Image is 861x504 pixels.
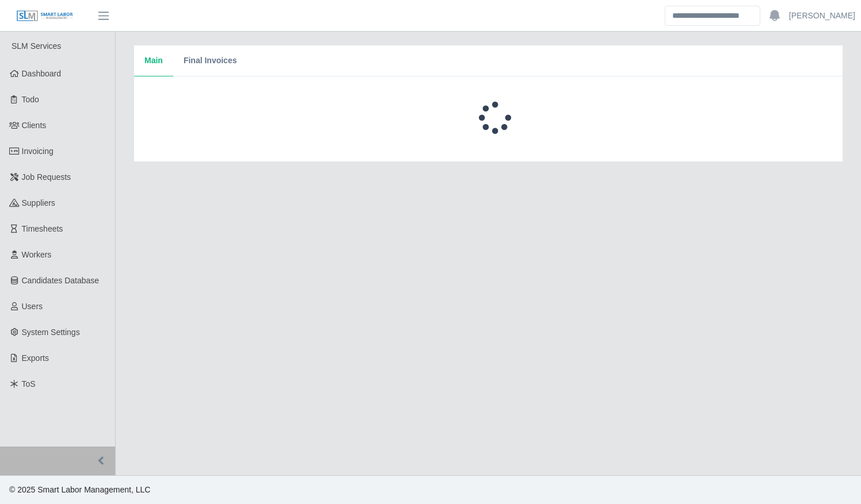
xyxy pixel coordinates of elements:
[789,10,855,22] a: [PERSON_NAME]
[22,121,47,130] span: Clients
[22,224,63,233] span: Timesheets
[173,45,247,76] button: Final Invoices
[22,353,49,363] span: Exports
[22,379,36,388] span: ToS
[22,147,54,156] span: Invoicing
[9,485,150,494] span: © 2025 Smart Labor Management, LLC
[22,69,62,78] span: Dashboard
[22,328,80,337] span: System Settings
[22,302,43,311] span: Users
[22,250,52,259] span: Workers
[22,276,100,285] span: Candidates Database
[134,45,173,76] button: Main
[22,198,55,207] span: Suppliers
[665,6,760,26] input: Search
[22,172,71,182] span: Job Requests
[22,95,39,104] span: Todo
[16,10,74,22] img: SLM Logo
[12,41,61,51] span: SLM Services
